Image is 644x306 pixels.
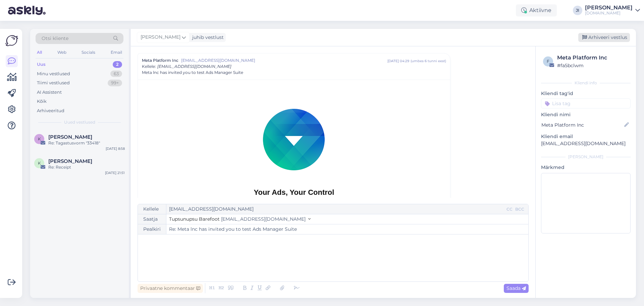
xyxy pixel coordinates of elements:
[221,216,306,222] span: [EMAIL_ADDRESS][DOMAIN_NAME]
[37,80,70,86] div: Tiimi vestlused
[105,170,125,175] div: [DATE] 21:51
[37,98,47,105] div: Kõik
[5,34,18,47] img: Askly Logo
[506,285,526,291] span: Saada
[138,214,166,224] div: Saatja
[138,224,166,234] div: Pealkiri
[110,71,122,77] div: 63
[169,216,311,223] button: Tupsunupsu Barefoot [EMAIL_ADDRESS][DOMAIN_NAME]
[541,111,631,118] p: Kliendi nimi
[578,33,630,42] div: Arhiveeri vestlus
[142,57,178,63] span: Meta Platform Inc
[541,140,631,147] p: [EMAIL_ADDRESS][DOMAIN_NAME]
[48,140,125,146] div: Re: Tagastusvorm "33418"
[64,119,95,125] span: Uued vestlused
[505,206,514,212] div: CC
[181,57,387,63] span: [EMAIL_ADDRESS][DOMAIN_NAME]
[109,48,123,57] div: Email
[142,70,243,76] span: Meta lnc has invited you to test Ads Manager Suite
[80,48,97,57] div: Socials
[557,54,629,62] div: Meta Platform Inc
[37,71,70,77] div: Minu vestlused
[36,48,43,57] div: All
[48,134,92,140] span: Kairit Pärnmaa
[251,97,337,183] img: Meta Ads Manager Logo
[411,58,446,63] div: ( umbes 6 tunni eest )
[547,59,549,64] span: f
[169,216,220,222] span: Tupsunupsu Barefoot
[108,80,122,86] div: 99+
[113,61,122,68] div: 2
[106,146,125,151] div: [DATE] 8:58
[38,136,41,141] span: K
[48,164,125,170] div: Re: Receipt
[541,133,631,140] p: Kliendi email
[141,34,180,41] span: [PERSON_NAME]
[541,164,631,171] p: Märkmed
[166,204,505,214] input: Recepient...
[541,90,631,97] p: Kliendi tag'id
[190,34,224,41] div: juhib vestlust
[37,89,62,96] div: AI Assistent
[514,206,526,212] div: BCC
[585,5,633,10] div: [PERSON_NAME]
[42,35,68,42] span: Otsi kliente
[56,48,68,57] div: Web
[142,64,156,69] span: Kellele :
[516,4,557,16] div: Aktiivne
[138,284,203,293] div: Privaatne kommentaar
[541,80,631,86] div: Kliendi info
[37,61,46,68] div: Uus
[557,62,629,69] div: # fa5bclwm
[541,121,623,129] input: Lisa nimi
[585,10,633,16] div: [DOMAIN_NAME]
[166,224,528,234] input: Write subject here...
[48,158,92,164] span: Kristi u.
[573,6,582,15] div: JI
[585,5,640,16] a: [PERSON_NAME][DOMAIN_NAME]
[37,107,64,114] div: Arhiveeritud
[38,161,41,166] span: K
[157,64,231,69] span: [EMAIL_ADDRESS][DOMAIN_NAME]
[541,154,631,160] div: [PERSON_NAME]
[138,204,166,214] div: Kellele
[201,188,386,197] h1: Your Ads, Your Control
[541,98,631,108] input: Lisa tag
[387,58,409,63] div: [DATE] 04:29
